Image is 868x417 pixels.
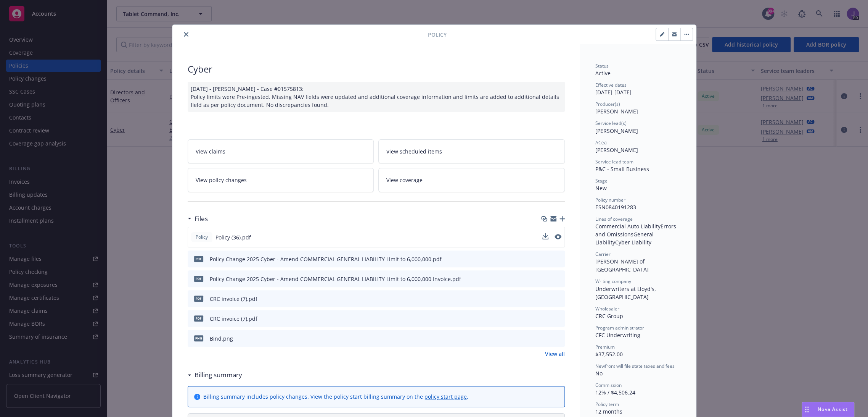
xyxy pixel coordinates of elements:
[595,363,675,369] span: Newfront will file state taxes and fees
[194,276,203,281] span: pdf
[194,234,209,241] span: Policy
[595,278,631,284] span: Writing company
[595,401,619,407] span: Policy term
[188,370,242,380] div: Billing summary
[818,406,848,412] span: Nova Assist
[555,295,562,303] button: preview file
[545,350,565,358] a: View all
[802,402,854,417] button: Nova Assist
[424,393,467,400] a: policy start page
[595,204,636,211] span: ESN0840191283
[215,233,251,241] span: Policy (36).pdf
[378,139,565,163] a: View scheduled items
[188,63,565,76] div: Cyber
[595,158,633,165] span: Service lead team
[595,178,608,184] span: Stage
[386,147,442,155] span: View scheduled items
[595,370,603,377] span: No
[210,275,461,283] div: Policy Change 2025 Cyber - Amend COMMERCIAL GENERAL LIABILITY Limit to 6,000,000 Invoice.pdf
[543,275,549,283] button: download file
[595,258,649,273] span: [PERSON_NAME] of [GEOGRAPHIC_DATA]
[595,389,635,396] span: 12% / $4,506.24
[194,296,203,301] span: pdf
[595,146,638,154] span: [PERSON_NAME]
[595,197,625,203] span: Policy number
[188,139,374,163] a: View claims
[210,335,233,343] div: Bind.png
[595,82,681,96] div: [DATE] - [DATE]
[595,69,611,77] span: Active
[194,370,242,380] h3: Billing summary
[543,255,549,263] button: download file
[595,251,611,257] span: Carrier
[595,63,609,69] span: Status
[182,30,191,39] button: close
[555,234,561,239] button: preview file
[595,127,638,134] span: [PERSON_NAME]
[595,101,620,107] span: Producer(s)
[210,295,257,303] div: CRC invoice (7).pdf
[194,315,203,321] span: pdf
[595,216,633,222] span: Lines of coverage
[595,408,622,415] span: 12 months
[595,165,649,173] span: P&C - Small Business
[543,335,549,343] button: download file
[595,223,678,238] span: Errors and Omissions
[542,233,548,239] button: download file
[543,295,549,303] button: download file
[595,82,627,88] span: Effective dates
[595,139,607,146] span: AC(s)
[595,120,627,126] span: Service lead(s)
[386,176,423,184] span: View coverage
[595,223,661,230] span: Commercial Auto Liability
[188,168,374,192] a: View policy changes
[595,305,619,312] span: Wholesaler
[428,31,447,39] span: Policy
[595,231,655,246] span: General Liability
[543,315,549,323] button: download file
[378,168,565,192] a: View coverage
[595,184,607,192] span: New
[595,325,644,331] span: Program administrator
[802,402,812,417] div: Drag to move
[203,393,468,401] div: Billing summary includes policy changes. View the policy start billing summary on the .
[194,256,203,262] span: pdf
[194,214,208,224] h3: Files
[555,335,562,343] button: preview file
[595,108,638,115] span: [PERSON_NAME]
[210,315,257,323] div: CRC invoice (7).pdf
[188,214,208,224] div: Files
[595,344,615,350] span: Premium
[555,255,562,263] button: preview file
[196,147,225,155] span: View claims
[542,233,548,241] button: download file
[188,82,565,112] div: [DATE] - [PERSON_NAME] - Case #01575813: Policy limits were Pre-ingested. Missing NAV fields were...
[595,331,640,339] span: CFC Underwriting
[196,176,247,184] span: View policy changes
[595,382,622,388] span: Commission
[555,315,562,323] button: preview file
[194,335,203,341] span: png
[555,275,562,283] button: preview file
[595,312,623,320] span: CRC Group
[555,233,561,241] button: preview file
[595,351,623,358] span: $37,552.00
[615,239,651,246] span: Cyber Liability
[595,285,657,301] span: Underwriters at Lloyd's, [GEOGRAPHIC_DATA]
[210,255,442,263] div: Policy Change 2025 Cyber - Amend COMMERCIAL GENERAL LIABILITY Limit to 6,000,000.pdf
